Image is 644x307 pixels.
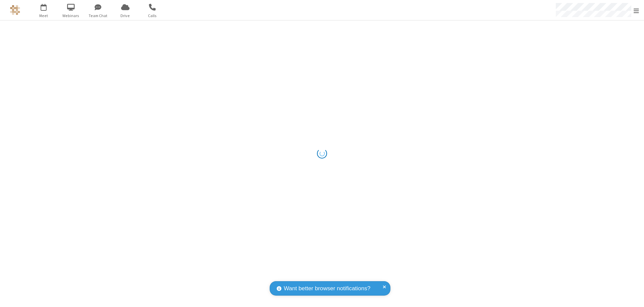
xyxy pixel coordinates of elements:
[10,5,20,15] img: QA Selenium DO NOT DELETE OR CHANGE
[140,13,165,19] span: Calls
[113,13,138,19] span: Drive
[86,13,111,19] span: Team Chat
[31,13,56,19] span: Meet
[284,284,370,293] span: Want better browser notifications?
[58,13,84,19] span: Webinars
